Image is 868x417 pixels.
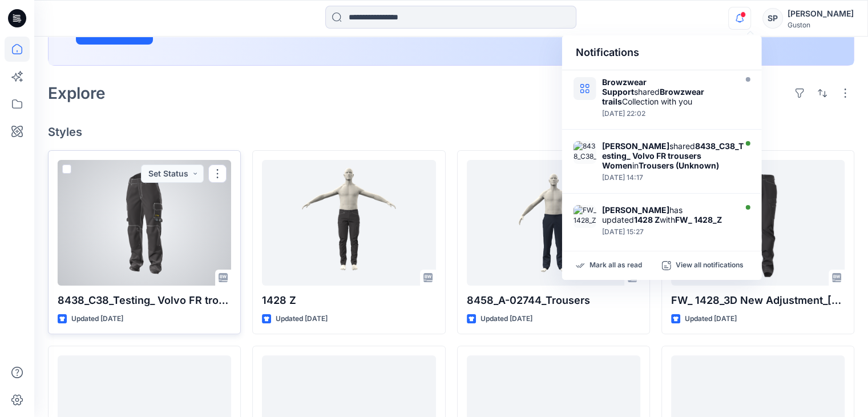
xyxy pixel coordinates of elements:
[602,141,669,151] strong: [PERSON_NAME]
[602,205,733,224] div: has updated with
[71,313,123,325] p: Updated [DATE]
[634,215,660,224] strong: 1428 Z
[262,160,435,286] a: 1428 Z
[602,77,733,106] div: shared Collection with you
[481,313,532,325] p: Updated [DATE]
[48,84,106,102] h2: Explore
[574,77,596,100] img: Browzwear trails
[58,160,231,286] a: 8438_C38_Testing_ Volvo FR trousers Women
[602,141,744,170] strong: 8438_C38_Testing_ Volvo FR trousers Women
[788,7,854,21] div: [PERSON_NAME]
[788,21,854,29] div: Guston
[48,125,854,139] h4: Styles
[590,260,642,271] p: Mark all as read
[574,205,596,228] img: FW_ 1428_Z
[602,87,704,106] strong: Browzwear trails
[602,77,647,97] strong: Browzwear Support
[467,160,640,286] a: 8458_A-02744_Trousers
[639,161,719,170] strong: Trousers (Unknown)
[467,292,640,308] p: 8458_A-02744_Trousers
[602,205,669,215] strong: [PERSON_NAME]
[676,260,744,271] p: View all notifications
[685,313,737,325] p: Updated [DATE]
[58,292,231,308] p: 8438_C38_Testing_ Volvo FR trousers Women
[602,174,744,182] div: Friday, September 19, 2025 14:17
[574,141,596,164] img: 8438_C38_Testing_ Volvo FR trousers Women
[762,8,783,29] div: SP
[262,292,435,308] p: 1428 Z
[671,292,845,308] p: FW_ 1428_3D New Adjustment_[DATE]
[562,35,762,70] div: Notifications
[675,215,722,224] strong: FW_ 1428_Z
[602,110,733,118] div: Friday, September 19, 2025 22:02
[276,313,328,325] p: Updated [DATE]
[602,141,744,170] div: shared in
[602,228,733,236] div: Friday, September 12, 2025 15:27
